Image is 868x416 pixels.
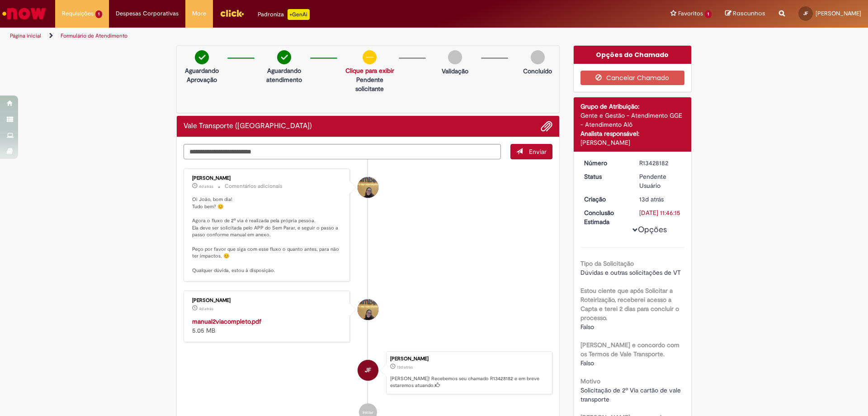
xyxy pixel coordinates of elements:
[220,6,244,20] img: click_logo_yellow_360x200.png
[390,356,547,362] div: [PERSON_NAME]
[184,144,501,159] textarea: Digite sua mensagem aqui...
[397,364,413,370] time: 19/08/2025 11:46:08
[345,75,394,93] p: Pendente solicitante
[577,158,633,167] dt: Número
[199,184,213,189] span: 4d atrás
[580,341,679,358] b: [PERSON_NAME] e concordo com os Termos de Vale Transporte.
[541,120,552,132] button: Adicionar anexos
[263,66,305,84] p: Aguardando atendimento
[180,66,223,84] p: Aguardando Aprovação
[510,144,552,159] button: Enviar
[580,323,594,331] span: Falso
[448,50,462,64] img: img-circle-grey.png
[577,195,633,204] dt: Criação
[580,138,685,147] div: [PERSON_NAME]
[577,208,633,226] dt: Conclusão Estimada
[225,182,283,190] small: Comentários adicionais
[639,172,681,190] div: Pendente Usuário
[95,10,102,18] span: 1
[199,306,213,311] time: 28/08/2025 10:52:51
[733,9,765,18] span: Rascunhos
[639,195,664,203] span: 13d atrás
[192,317,261,325] a: manual2viacompleto.pdf
[10,32,41,39] a: Página inicial
[442,67,468,76] p: Validação
[705,10,712,18] span: 1
[7,28,572,44] ul: Trilhas de página
[531,50,545,64] img: img-circle-grey.png
[580,111,685,129] div: Gente e Gestão - Atendimento GGE - Atendimento Alô
[580,386,683,403] span: Solicitação de 2º Via cartão de vale transporte
[390,375,547,389] p: [PERSON_NAME]! Recebemos seu chamado R13428182 e em breve estaremos atuando.
[184,351,552,395] li: Joao Felippi
[580,259,634,268] b: Tipo da Solicitação
[184,122,312,130] h2: Vale Transporte (VT) Histórico de tíquete
[580,287,679,322] b: Estou ciente que após Solicitar a Roteirização, receberei acesso a Capta e terei 2 dias para conc...
[192,196,343,274] p: Oi João, bom dia! Tudo bem? 😊 Agora o fluxo de 2ª via é realizada pela própria pessoa. Ela deve s...
[1,5,47,23] img: ServiceNow
[358,177,378,198] div: Amanda De Campos Gomes Do Nascimento
[277,50,291,64] img: check-circle-green.png
[358,299,378,320] div: Amanda De Campos Gomes Do Nascimento
[577,172,633,181] dt: Status
[639,208,681,217] div: [DATE] 11:46:15
[580,129,685,138] div: Analista responsável:
[345,67,394,75] a: Clique para exibir
[397,364,413,370] span: 13d atrás
[199,306,213,311] span: 4d atrás
[192,176,343,181] div: [PERSON_NAME]
[639,195,664,203] time: 19/08/2025 11:46:08
[580,71,685,85] button: Cancelar Chamado
[580,268,681,277] span: Dúvidas e outras solicitações de VT
[192,9,206,18] span: More
[195,50,209,64] img: check-circle-green.png
[580,359,594,367] span: Falso
[803,10,808,16] span: JF
[192,298,343,303] div: [PERSON_NAME]
[580,377,600,385] b: Motivo
[678,9,703,18] span: Favoritos
[363,50,377,64] img: circle-minus.png
[725,10,765,18] a: Rascunhos
[358,360,378,381] div: Joao Felippi
[365,359,371,381] span: JF
[192,317,343,335] div: 5.05 MB
[580,102,685,111] div: Grupo de Atribuição:
[199,184,213,189] time: 28/08/2025 10:53:07
[574,46,692,64] div: Opções do Chamado
[639,158,681,167] div: R13428182
[288,9,310,20] p: +GenAi
[639,195,681,204] div: 19/08/2025 11:46:08
[116,9,179,18] span: Despesas Corporativas
[61,32,127,39] a: Formulário de Atendimento
[258,9,310,20] div: Padroniza
[816,10,861,17] span: [PERSON_NAME]
[523,67,552,76] p: Concluído
[529,148,547,156] span: Enviar
[62,9,94,18] span: Requisições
